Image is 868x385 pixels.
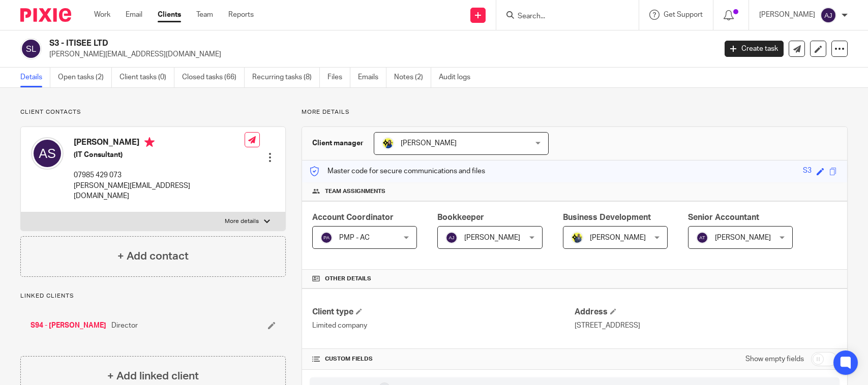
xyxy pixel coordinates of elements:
h4: Client type [312,307,575,317]
span: [PERSON_NAME] [715,234,771,241]
a: Clients [158,10,181,20]
h5: (IT Consultant) [74,150,245,160]
a: Emails [358,68,386,87]
span: [PERSON_NAME] [401,140,457,147]
img: svg%3E [820,7,836,23]
input: Search [517,12,608,21]
p: Limited company [312,320,575,331]
h4: + Add contact [117,248,189,264]
p: More details [225,217,259,226]
a: Closed tasks (66) [182,68,245,87]
img: svg%3E [696,232,708,244]
h2: S3 - ITISEE LTD [49,38,577,49]
a: Audit logs [439,68,478,87]
p: Client contacts [20,108,286,116]
span: Bookkeeper [437,213,484,221]
h4: [PERSON_NAME] [74,137,245,150]
a: Create task [725,41,784,57]
a: Open tasks (2) [58,68,112,87]
p: [STREET_ADDRESS] [575,320,837,331]
a: Reports [228,10,254,20]
div: S3 [803,166,812,177]
p: [PERSON_NAME][EMAIL_ADDRESS][DOMAIN_NAME] [74,181,245,202]
span: [PERSON_NAME] [590,234,646,241]
p: 07985 429 073 [74,170,245,180]
a: Files [327,68,350,87]
span: [PERSON_NAME] [464,234,520,241]
img: svg%3E [320,232,333,244]
span: Business Development [563,213,651,221]
img: svg%3E [20,38,42,59]
span: Director [111,320,138,331]
a: Email [126,10,142,20]
span: Account Coordinator [312,213,394,221]
p: [PERSON_NAME][EMAIL_ADDRESS][DOMAIN_NAME] [49,49,709,59]
a: Team [196,10,213,20]
h3: Client manager [312,138,364,148]
a: Recurring tasks (8) [252,68,320,87]
img: svg%3E [31,137,64,170]
label: Show empty fields [745,354,804,364]
h4: CUSTOM FIELDS [312,355,575,363]
span: Team assignments [325,187,385,196]
img: svg%3E [445,232,458,244]
span: PMP - AC [339,234,370,241]
img: Dennis-Starbridge.jpg [571,232,583,244]
a: Notes (2) [394,68,431,87]
h4: + Add linked client [107,368,199,384]
a: S94 - [PERSON_NAME] [31,320,106,331]
a: Client tasks (0) [119,68,174,87]
img: Bobo-Starbridge%201.jpg [382,137,394,149]
h4: Address [575,307,837,317]
a: Work [94,10,110,20]
i: Primary [144,137,155,147]
img: Pixie [20,8,71,22]
p: Master code for secure communications and files [310,166,485,176]
p: [PERSON_NAME] [759,10,815,20]
span: Other details [325,275,371,283]
a: Details [20,68,50,87]
p: Linked clients [20,292,286,300]
span: Get Support [664,11,703,18]
span: Senior Accountant [688,213,759,221]
p: More details [302,108,848,116]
